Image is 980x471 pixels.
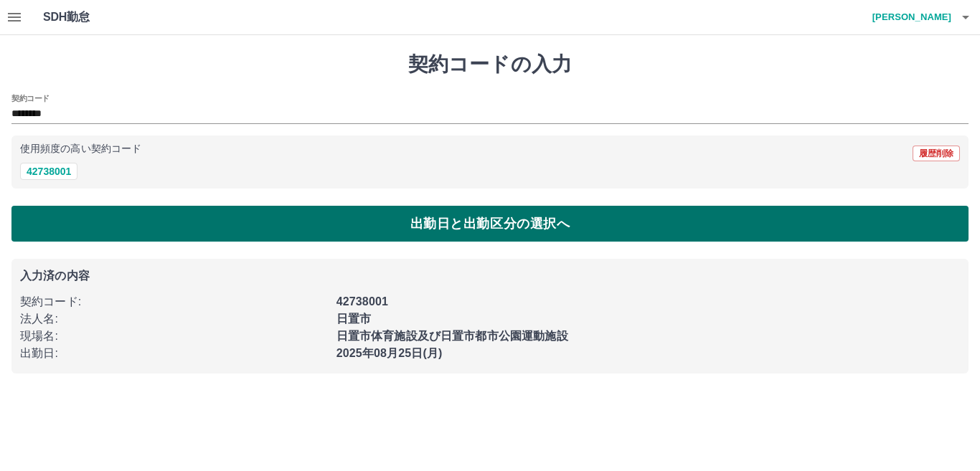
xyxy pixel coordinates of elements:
button: 出勤日と出勤区分の選択へ [11,206,969,242]
p: 使用頻度の高い契約コード [20,144,141,154]
p: 入力済の内容 [20,270,960,282]
p: 契約コード : [20,293,328,310]
b: 日置市 [336,313,371,325]
h1: 契約コードの入力 [11,52,969,77]
h2: 契約コード [11,92,50,104]
b: 42738001 [336,295,388,308]
b: 日置市体育施設及び日置市都市公園運動施設 [336,330,568,342]
p: 現場名 : [20,328,328,345]
button: 履歴削除 [913,146,960,161]
p: 出勤日 : [20,345,328,362]
b: 2025年08月25日(月) [336,347,443,359]
p: 法人名 : [20,310,328,328]
button: 42738001 [20,163,77,180]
